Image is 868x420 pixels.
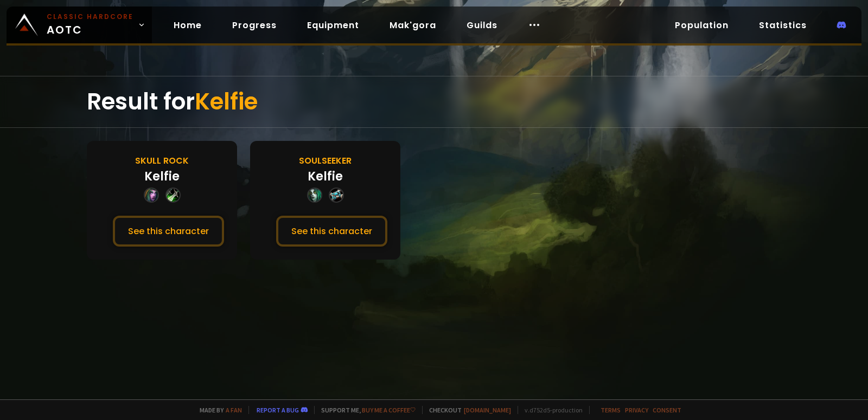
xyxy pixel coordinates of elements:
[653,406,681,414] a: Consent
[625,406,648,414] a: Privacy
[47,12,133,22] small: Classic Hardcore
[308,167,343,185] div: Kelfie
[601,406,621,414] a: Terms
[113,216,224,247] button: See this character
[144,167,180,185] div: Kelfie
[276,216,387,247] button: See this character
[257,406,299,414] a: Report a bug
[314,406,416,414] span: Support me,
[750,14,815,36] a: Statistics
[299,154,352,167] div: Soulseeker
[464,406,511,414] a: [DOMAIN_NAME]
[135,154,189,167] div: Skull Rock
[165,14,210,36] a: Home
[458,14,506,36] a: Guilds
[226,406,242,414] a: a fan
[87,76,781,127] div: Result for
[298,14,368,36] a: Equipment
[518,406,583,414] span: v. d752d5 - production
[7,7,152,43] a: Classic HardcoreAOTC
[422,406,511,414] span: Checkout
[224,14,285,36] a: Progress
[666,14,737,36] a: Population
[193,406,242,414] span: Made by
[362,406,416,414] a: Buy me a coffee
[381,14,445,36] a: Mak'gora
[195,86,258,118] span: Kelfie
[47,12,133,38] span: AOTC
